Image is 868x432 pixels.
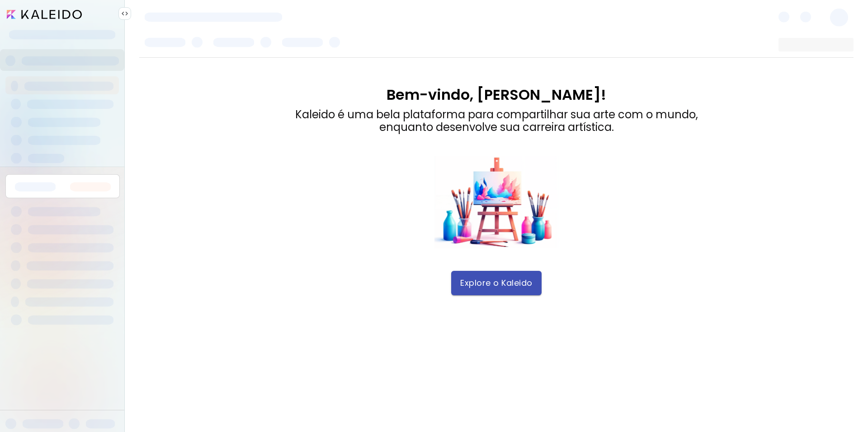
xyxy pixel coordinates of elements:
img: dashboard_ftu_welcome [434,156,559,248]
div: Bem-vindo, [PERSON_NAME]! [295,87,698,103]
span: Explore o Kaleido [460,278,533,288]
div: Kaleido é uma bela plataforma para compartilhar sua arte com o mundo, enquanto desenvolve sua car... [295,108,698,134]
button: Explore o Kaleido [451,271,542,295]
img: collapse [121,10,128,17]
